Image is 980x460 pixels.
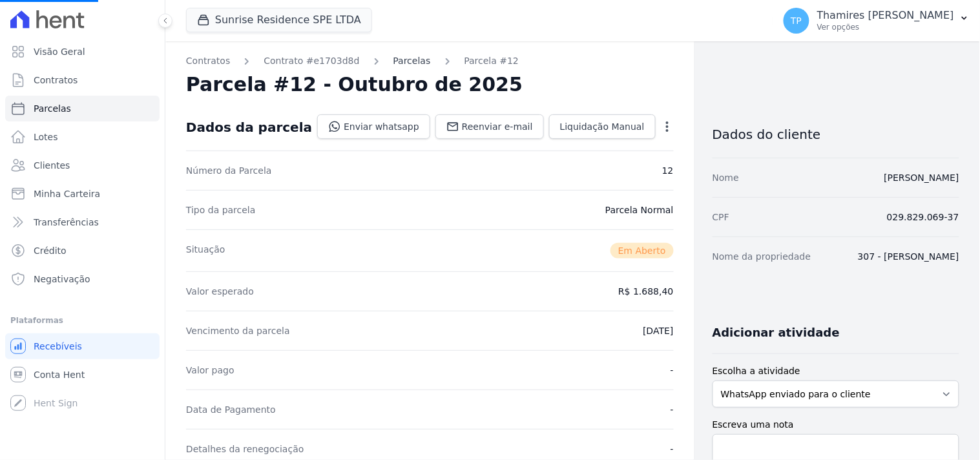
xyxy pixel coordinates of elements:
span: Clientes [34,159,70,172]
span: Negativação [34,273,90,286]
span: Minha Carteira [34,187,100,200]
dd: 029.829.069-37 [887,211,959,224]
a: Contratos [5,67,160,93]
p: Thamires [PERSON_NAME] [817,9,954,22]
span: Liquidação Manual [560,120,645,133]
a: Contratos [186,54,230,68]
a: [PERSON_NAME] [884,172,959,183]
a: Recebíveis [5,333,160,359]
span: Crédito [34,244,67,257]
a: Transferências [5,209,160,235]
dt: Data de Pagamento [186,403,276,416]
a: Lotes [5,124,160,150]
dd: 12 [662,164,674,177]
a: Clientes [5,152,160,178]
span: Visão Geral [34,45,85,58]
a: Conta Hent [5,362,160,388]
span: Recebíveis [34,340,82,353]
a: Parcelas [393,54,431,68]
nav: Breadcrumb [186,54,674,68]
a: Liquidação Manual [549,114,656,139]
span: Conta Hent [34,368,85,381]
dt: CPF [713,211,729,224]
span: Parcelas [34,102,71,115]
span: Lotes [34,131,58,143]
span: Transferências [34,216,99,229]
dd: 307 - [PERSON_NAME] [858,250,959,263]
dd: [DATE] [643,324,673,337]
label: Escolha a atividade [713,364,959,378]
a: Visão Geral [5,39,160,65]
a: Minha Carteira [5,181,160,207]
a: Contrato #e1703d8d [264,54,359,68]
dt: Valor esperado [186,285,254,298]
label: Escreva uma nota [713,418,959,432]
a: Parcelas [5,96,160,121]
a: Reenviar e-mail [435,114,544,139]
h2: Parcela #12 - Outubro de 2025 [186,73,523,96]
dt: Tipo da parcela [186,204,256,216]
dd: - [671,364,674,377]
a: Crédito [5,238,160,264]
div: Plataformas [10,313,154,328]
p: Ver opções [817,22,954,32]
button: TP Thamires [PERSON_NAME] Ver opções [773,3,980,39]
span: TP [791,16,802,25]
dt: Número da Parcela [186,164,272,177]
span: Reenviar e-mail [462,120,533,133]
a: Parcela #12 [464,54,519,68]
dd: R$ 1.688,40 [618,285,673,298]
dt: Vencimento da parcela [186,324,290,337]
button: Sunrise Residence SPE LTDA [186,8,372,32]
dd: Parcela Normal [605,204,674,216]
a: Enviar whatsapp [317,114,430,139]
a: Negativação [5,266,160,292]
dt: Detalhes da renegociação [186,443,304,455]
h3: Adicionar atividade [713,325,840,340]
dd: - [671,403,674,416]
div: Dados da parcela [186,120,312,135]
dt: Valor pago [186,364,235,377]
span: Em Aberto [610,243,674,258]
dt: Situação [186,243,225,258]
dt: Nome [713,171,739,184]
span: Contratos [34,74,78,87]
h3: Dados do cliente [713,127,959,142]
dd: - [671,443,674,455]
dt: Nome da propriedade [713,250,811,263]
